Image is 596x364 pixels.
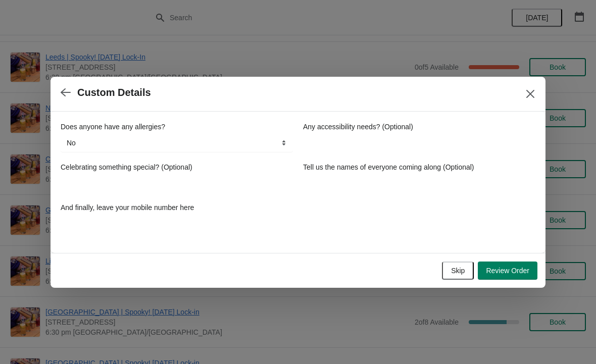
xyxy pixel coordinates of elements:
label: Tell us the names of everyone coming along (Optional) [303,162,474,172]
label: And finally, leave your mobile number here [61,202,194,213]
label: Celebrating something special? (Optional) [61,162,192,172]
label: Does anyone have any allergies? [61,122,165,132]
h2: Custom Details [77,87,151,98]
span: Review Order [486,267,529,275]
button: Close [521,85,539,103]
button: Skip [442,262,474,280]
label: Any accessibility needs? (Optional) [303,122,413,132]
button: Review Order [478,262,537,280]
span: Skip [451,267,465,275]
